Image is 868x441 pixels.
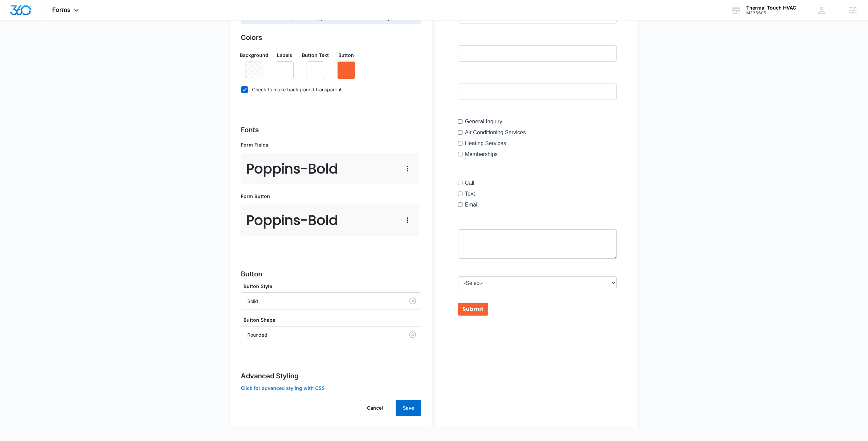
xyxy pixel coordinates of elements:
[407,329,418,340] button: Clear
[241,125,421,135] h3: Fonts
[276,61,294,79] button: Remove
[338,51,354,59] p: Button
[244,283,424,290] label: Button Style
[240,51,268,59] p: Background
[7,158,40,166] label: Memberships
[4,313,26,321] span: Submit
[7,198,17,206] label: Text
[360,400,390,416] button: Cancel
[7,209,20,217] label: Email
[241,141,418,148] p: Form Fields
[7,125,44,134] label: General Inquiry
[241,86,421,93] label: Check to make background transparent
[307,61,324,79] button: Remove
[7,187,16,195] label: Call
[407,295,418,306] button: Clear
[241,32,421,43] h3: Colors
[277,51,292,59] p: Labels
[396,400,421,416] button: Save
[241,371,421,381] h3: Advanced Styling
[241,269,421,279] h3: Button
[52,6,71,13] span: Forms
[746,5,796,11] div: account name
[241,386,325,391] button: Click for advanced styling with CSS
[246,158,338,179] p: Poppins - Bold
[244,316,424,323] label: Button Shape
[302,51,329,59] p: Button Text
[241,193,418,200] p: Form Button
[746,11,796,15] div: account id
[246,210,338,230] p: Poppins - Bold
[337,61,355,79] button: Remove
[7,147,48,155] label: Heating Services
[7,136,68,145] label: Air Conditioning Services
